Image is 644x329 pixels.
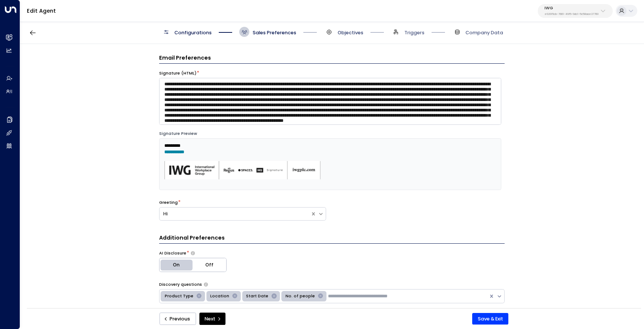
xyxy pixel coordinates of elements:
label: Signature (HTML) [159,70,196,76]
span: Objectives [338,29,363,36]
div: Product Type [162,292,195,300]
label: AI Disclosure [159,250,186,256]
p: e92915cb-7661-49f5-9dc1-5c58aae37760 [544,13,599,16]
div: Location [208,292,230,300]
button: Save & Exit [472,313,508,325]
span: Configurations [174,29,212,36]
button: Select the types of questions the agent should use to engage leads in initial emails. These help ... [204,282,208,287]
span: Sales Preferences [253,29,296,36]
label: Greeting [159,200,178,206]
div: Signature [164,142,321,186]
button: On [160,258,193,272]
div: Remove Start Date [269,292,278,300]
label: Discovery questions [159,282,202,288]
button: Off [193,258,226,272]
div: Remove No. of people [316,292,325,300]
span: Company Data [465,29,503,36]
a: Edit Agent [27,7,56,15]
span: Triggers [404,29,424,36]
div: Remove Location [230,292,239,300]
p: IWG [544,6,599,10]
div: Start Date [244,292,269,300]
button: Choose whether the agent should proactively disclose its AI nature in communications or only reve... [191,251,195,256]
img: AIorK4zU2Kz5WUNqa9ifSKC9jFH1hjwenjvh85X70KBOPduETvkeZu4OqG8oPuqbwvp3xfXcMQJCRtwYb-SG [164,161,321,180]
div: Remove Product Type [195,292,203,300]
button: Previous [160,313,196,325]
div: No. of people [283,292,316,300]
button: Next [199,313,225,325]
h3: Email Preferences [159,54,505,64]
div: Hi [163,211,307,218]
div: Platform [159,258,227,272]
div: Signature Preview [159,131,501,137]
h3: Additional Preferences [159,234,505,244]
button: IWGe92915cb-7661-49f5-9dc1-5c58aae37760 [538,4,613,18]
